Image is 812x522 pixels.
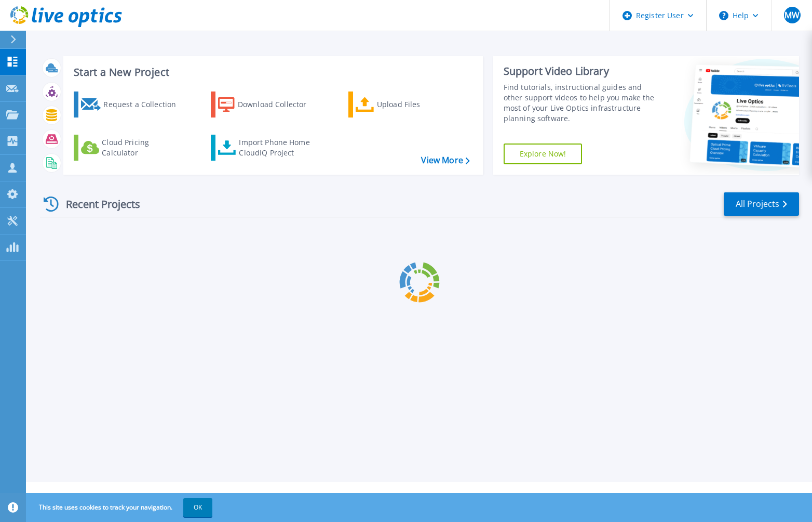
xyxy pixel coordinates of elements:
[504,82,657,124] div: Find tutorials, instructional guides and other support videos to help you make the most of your L...
[724,192,799,216] a: All Projects
[103,94,186,115] div: Request a Collection
[421,155,469,165] a: View More
[238,94,321,115] div: Download Collector
[504,143,583,164] a: Explore Now!
[40,191,154,217] div: Recent Projects
[74,92,190,118] a: Request a Collection
[74,67,469,78] h3: Start a New Project
[377,94,460,115] div: Upload Files
[504,64,657,78] div: Support Video Library
[348,92,464,118] a: Upload Files
[784,11,800,19] span: MW
[211,92,327,118] a: Download Collector
[239,137,320,158] div: Import Phone Home CloudIQ Project
[74,135,190,161] a: Cloud Pricing Calculator
[102,137,185,158] div: Cloud Pricing Calculator
[183,498,212,517] button: OK
[29,498,212,517] span: This site uses cookies to track your navigation.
